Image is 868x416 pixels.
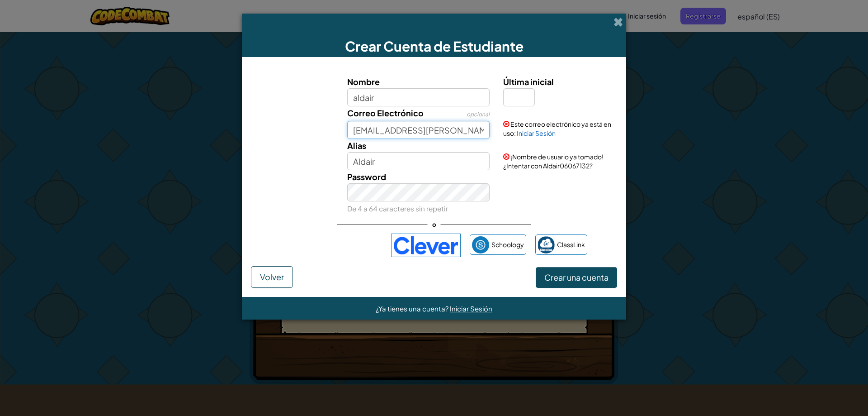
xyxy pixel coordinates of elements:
span: ¿Ya tienes una cuenta? [376,304,450,313]
span: Alias [347,140,366,151]
span: ¡Nombre de usuario ya tomado! ¿Intentar con Aldair06067132? [503,153,604,170]
img: clever-logo-blue.png [391,234,461,257]
a: Iniciar Sesión [450,304,492,313]
small: De 4 a 64 caracteres sin repetir [347,204,448,213]
button: Crear una cuenta [536,267,617,288]
button: Volver [251,266,293,288]
span: Correo Electrónico [347,108,424,118]
span: Schoology [491,238,524,251]
img: schoology.png [472,236,489,253]
iframe: Botón Iniciar sesión con Google [277,235,387,255]
span: Crear una cuenta [544,272,609,282]
span: opcional [467,111,490,118]
span: o [428,218,441,231]
span: Última inicial [503,77,554,87]
span: ClassLink [557,238,585,251]
span: Volver [260,272,284,282]
a: Iniciar Sesión [517,129,556,137]
span: Crear Cuenta de Estudiante [345,38,524,55]
img: classlink-logo-small.png [538,236,555,253]
span: Este correo electrónico ya está en uso: [503,120,611,137]
span: Password [347,172,386,182]
span: Nombre [347,77,380,87]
